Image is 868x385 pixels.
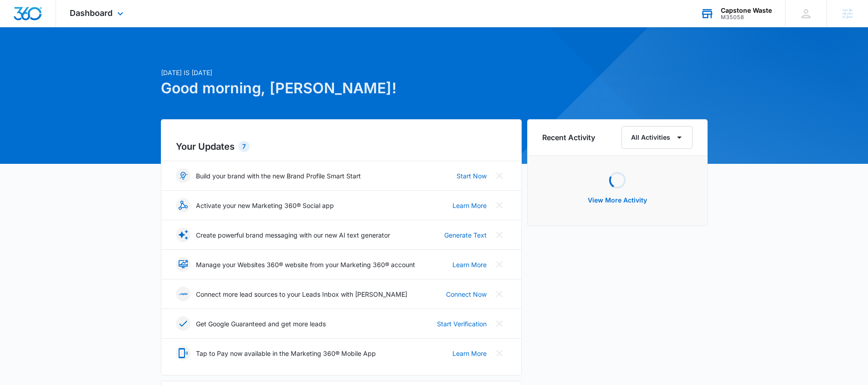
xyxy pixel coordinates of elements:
[444,230,487,240] a: Generate Text
[70,8,113,18] span: Dashboard
[492,228,507,242] button: Close
[492,257,507,272] button: Close
[452,349,487,358] a: Learn More
[161,77,522,99] h1: Good morning, [PERSON_NAME]!
[446,289,487,299] a: Connect Now
[196,260,415,269] p: Manage your Websites 360® website from your Marketing 360® account
[492,287,507,301] button: Close
[452,260,487,269] a: Learn More
[721,14,772,20] div: account id
[621,126,693,149] button: All Activities
[196,171,361,181] p: Build your brand with the new Brand Profile Smart Start
[161,68,522,77] p: [DATE] is [DATE]
[492,198,507,213] button: Close
[196,319,326,329] p: Get Google Guaranteed and get more leads
[452,201,487,210] a: Learn More
[492,346,507,360] button: Close
[492,168,507,183] button: Close
[196,230,390,240] p: Create powerful brand messaging with our new AI text generator
[196,349,376,358] p: Tap to Pay now available in the Marketing 360® Mobile App
[196,289,407,299] p: Connect more lead sources to your Leads Inbox with [PERSON_NAME]
[542,132,595,143] h6: Recent Activity
[457,171,487,181] a: Start Now
[579,189,656,211] button: View More Activity
[176,140,507,153] h2: Your Updates
[721,7,772,14] div: account name
[196,201,334,210] p: Activate your new Marketing 360® Social app
[492,316,507,331] button: Close
[238,141,250,152] div: 7
[437,319,487,329] a: Start Verification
